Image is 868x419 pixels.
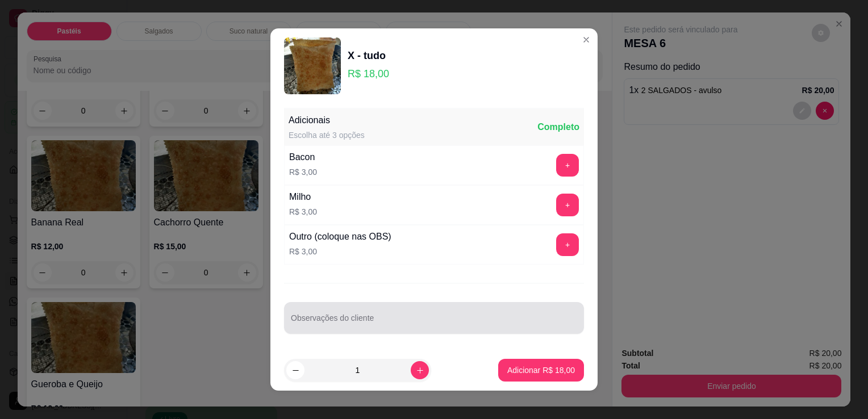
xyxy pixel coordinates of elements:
div: Adicionais [289,114,365,127]
div: Outro (coloque nas OBS) [289,230,391,244]
div: Completo [537,120,579,134]
img: product-image [284,37,341,94]
button: add [556,154,579,177]
p: R$ 3,00 [289,206,317,217]
div: Milho [289,190,317,204]
button: add [556,233,579,256]
p: Adicionar R$ 18,00 [507,364,575,376]
button: decrease-product-quantity [286,361,304,379]
div: Bacon [289,150,317,164]
button: Close [577,31,595,49]
p: R$ 3,00 [289,166,317,178]
p: R$ 3,00 [289,246,391,257]
input: Observações do cliente [291,317,577,328]
button: add [556,194,579,216]
button: Adicionar R$ 18,00 [498,359,584,382]
div: Escolha até 3 opções [289,129,365,141]
div: X - tudo [348,48,389,64]
button: increase-product-quantity [411,361,429,379]
p: R$ 18,00 [348,66,389,82]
